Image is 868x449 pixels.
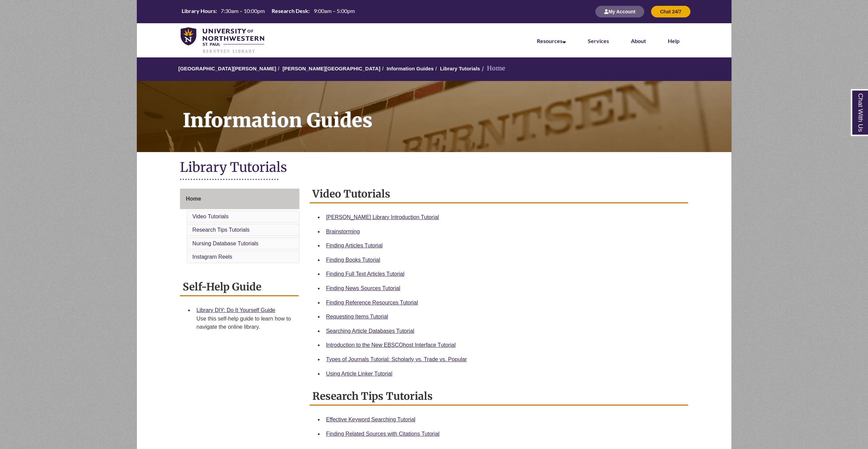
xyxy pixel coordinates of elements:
[326,243,383,248] a: Finding Articles Tutorial
[326,314,388,319] a: Requesting Items Tutorial
[196,315,293,331] div: Use this self-help guide to learn how to navigate the online library.
[326,328,414,334] a: Searching Article Databases Tutorial
[283,66,380,71] a: [PERSON_NAME][GEOGRAPHIC_DATA]
[221,8,265,14] span: 7:30am – 10:00pm
[196,307,275,313] a: Library DIY: Do It Yourself Guide
[326,371,392,377] a: Using Article Linker Tutorial
[310,185,688,203] h2: Video Tutorials
[180,189,299,209] a: Home
[326,356,467,362] a: Types of Journals Tutorial: Scholarly vs. Trade vs. Popular
[595,6,644,17] button: My Account
[631,38,646,44] a: About
[179,7,218,15] th: Library Hours:
[180,278,299,296] h2: Self-Help Guide
[651,6,690,17] button: Chat 24/7
[326,342,456,348] a: Introduction to the New EBSCOhost Interface Tutorial
[326,285,400,291] a: Finding News Sources Tutorial
[326,417,415,422] a: Effective Keyword Searching Tutorial
[192,227,249,233] a: Research Tips Tutorials
[314,8,355,14] span: 9:00am – 5:00pm
[137,81,731,152] a: Information Guides
[180,189,299,264] div: Guide Page Menu
[175,81,731,143] h1: Information Guides
[326,300,418,305] a: Finding Reference Resources Tutorial
[326,257,380,263] a: Finding Books Tutorial
[192,214,229,219] a: Video Tutorials
[651,9,690,14] a: Chat 24/7
[326,271,404,277] a: Finding Full Text Articles Tutorial
[480,64,505,73] li: Home
[537,38,566,44] a: Resources
[326,214,439,220] a: [PERSON_NAME] Library Introduction Tutorial
[179,7,358,16] a: Hours Today
[181,27,264,54] img: UNWSP Library Logo
[387,66,434,71] a: Information Guides
[595,9,644,14] a: My Account
[178,66,276,71] a: [GEOGRAPHIC_DATA][PERSON_NAME]
[588,38,609,44] a: Services
[186,196,201,202] span: Home
[326,229,360,234] a: Brainstorming
[269,7,311,15] th: Research Desk:
[192,241,258,246] a: Nursing Database Tutorials
[326,431,440,437] a: Finding Related Sources with Citations Tutorial
[440,66,480,71] a: Library Tutorials
[310,387,688,406] h2: Research Tips Tutorials
[180,159,688,177] h1: Library Tutorials
[192,254,232,260] a: Instagram Reels
[668,38,679,44] a: Help
[179,7,358,16] table: Hours Today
